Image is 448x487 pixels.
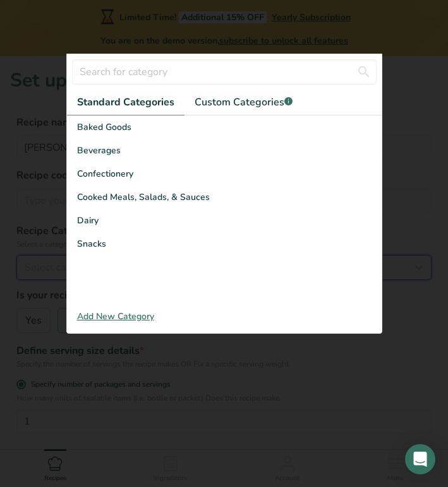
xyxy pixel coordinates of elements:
[67,310,382,323] div: Add New Category
[405,444,435,474] div: Open Intercom Messenger
[77,191,210,204] span: Cooked Meals, Salads, & Sauces
[195,95,293,110] span: Custom Categories
[77,95,174,110] span: Standard Categories
[77,120,131,134] span: Baked Goods
[77,214,99,227] span: Dairy
[77,167,133,180] span: Confectionery
[72,59,377,85] input: Search for category
[77,144,121,157] span: Beverages
[77,237,106,250] span: Snacks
